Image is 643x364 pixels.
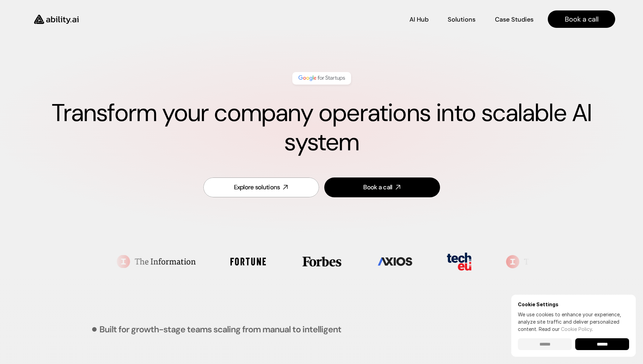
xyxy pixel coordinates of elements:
a: AI Hub [409,13,429,25]
p: We use cookies to enhance your experience, analyze site traffic and deliver personalized content. [518,311,629,333]
h6: Cookie Settings [518,301,629,307]
p: AI Hub [409,15,429,24]
p: Book a call [565,14,599,24]
nav: Main navigation [88,10,615,28]
h1: Transform your company operations into scalable AI system [28,98,615,157]
p: Built for growth-stage teams scaling from manual to intelligent [99,325,341,334]
p: Case Studies [495,15,534,24]
p: Solutions [448,15,475,24]
span: Read our . [539,326,593,332]
div: Explore solutions [234,183,280,192]
a: Cookie Policy [561,326,592,332]
a: Explore solutions [203,177,319,197]
a: Case Studies [495,13,534,25]
div: Book a call [363,183,392,192]
a: Solutions [448,13,475,25]
a: Book a call [324,177,440,197]
a: Book a call [548,10,615,28]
